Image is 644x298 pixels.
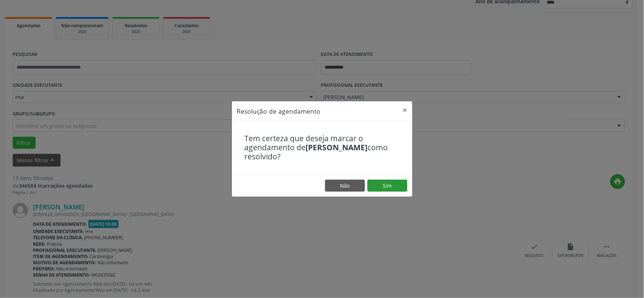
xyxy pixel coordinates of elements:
[398,101,412,119] button: Close
[367,180,407,192] button: Sim
[306,142,368,152] b: [PERSON_NAME]
[237,106,321,116] h5: Resolução de agendamento
[325,180,365,192] button: Não
[245,134,400,162] h4: Tem certeza que deseja marcar o agendamento de como resolvido?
